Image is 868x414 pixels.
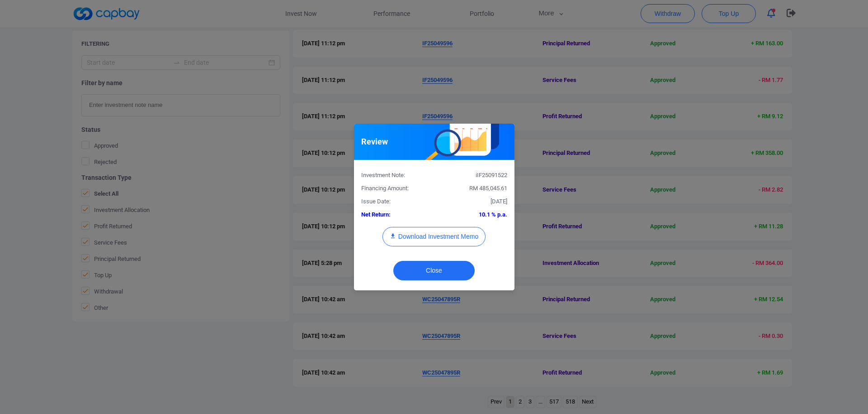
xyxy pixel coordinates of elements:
[434,197,514,207] div: [DATE]
[393,261,475,280] button: Close
[354,197,434,207] div: Issue Date:
[382,227,486,246] button: Download Investment Memo
[354,184,434,193] div: Financing Amount:
[361,136,388,147] h5: Review
[469,185,507,192] span: RM 485,045.61
[434,210,514,220] div: 10.1 % p.a.
[434,171,514,180] div: iIF25091522
[354,171,434,180] div: Investment Note:
[354,210,434,220] div: Net Return:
